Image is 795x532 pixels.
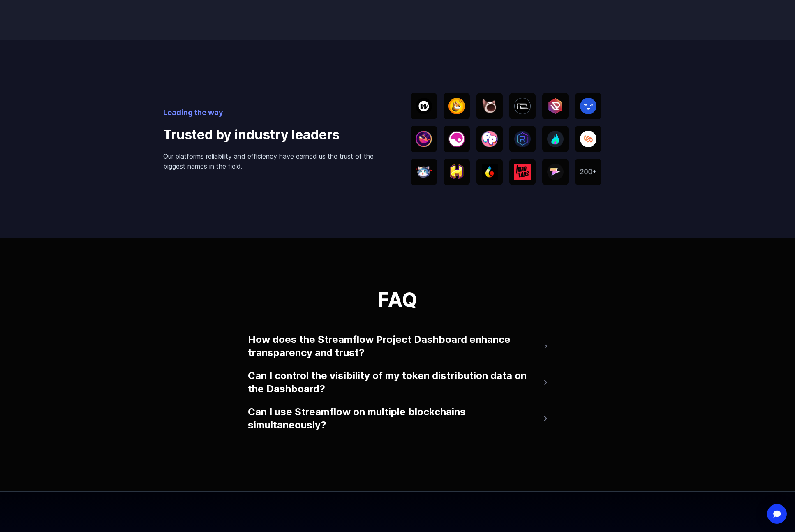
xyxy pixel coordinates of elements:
[580,131,596,147] img: Solend
[481,98,498,114] img: Popcat
[547,164,564,180] img: Zeus
[514,164,531,180] img: MadLads
[416,131,432,147] img: Whales market
[416,166,432,178] img: WEN
[163,125,384,145] h4: Trusted by industry leaders
[248,290,547,310] h3: FAQ
[448,98,465,114] img: BONK
[448,164,465,179] img: Honeyland
[514,131,531,147] img: Radyum
[248,330,547,363] button: How does the Streamflow Project Dashboard enhance transparency and trust?
[163,107,384,118] p: Leading the way
[767,504,787,524] div: Open Intercom Messenger
[547,98,564,114] img: UpRock
[448,131,465,147] img: Elixir Games
[248,402,547,435] button: Can I use Streamflow on multiple blockchains simultaneously?
[163,151,384,171] p: Our platforms reliability and efficiency have earned us the trust of the biggest names in the field.
[580,98,596,114] img: SEND
[580,169,596,174] img: 200+
[481,164,498,180] img: Turbos
[248,366,547,399] button: Can I control the visibility of my token distribution data on the Dashboard?
[481,131,498,147] img: Pool Party
[416,98,432,114] img: Wornhole
[547,131,564,147] img: SolBlaze
[514,98,531,114] img: IOnet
